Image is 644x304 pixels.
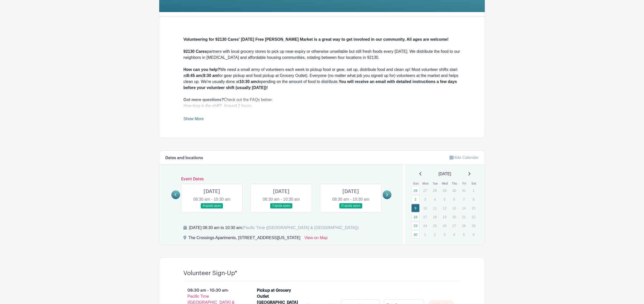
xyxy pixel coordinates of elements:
a: Show More [183,117,204,123]
p: 27 [421,187,429,194]
a: 26 [411,186,420,195]
div: partners with local grocery stores to pick up near-expiry or otherwise unsellable but still fresh... [183,49,461,61]
a: 30 [411,230,420,239]
p: 21 [460,213,468,221]
div: The Crossings Apartments, [STREET_ADDRESS][US_STATE] [188,235,300,243]
p: 11 [431,204,439,212]
p: 1 [421,231,429,238]
th: Sun [411,181,421,186]
a: View on Map [304,235,328,243]
a: 9 [411,204,420,212]
li: 8:45 am: Volunteer shifts to pickup food at the grocery store or set up onsite (8:30 a.m. for Gro... [187,109,461,115]
th: Fri [459,181,469,186]
p: 6 [450,195,458,203]
p: 28 [460,222,468,230]
a: 16 [411,213,420,221]
p: 24 [421,222,429,230]
p: 31 [460,187,468,194]
span: (Pacific Time ([GEOGRAPHIC_DATA] & [GEOGRAPHIC_DATA])) [242,226,359,230]
a: Hide Calendar [450,155,479,160]
p: 22 [469,213,478,221]
div: We need a small army of volunteers each week to pickup food or gear, set up, distribute food and ... [183,67,461,91]
strong: 8:45 am [187,73,202,78]
strong: 92130 Cares [183,49,207,54]
p: 26 [440,222,449,230]
em: How long is the shift? [183,104,222,108]
div: [DATE] 08:30 am to 10:30 am [189,225,359,231]
p: 5 [440,195,449,203]
p: 25 [431,222,439,230]
p: 18 [431,213,439,221]
div: Check out the FAQs below: [183,97,461,103]
p: 13 [450,204,458,212]
p: 6 [469,231,478,238]
p: 17 [421,213,429,221]
th: Sat [469,181,479,186]
a: 2 [411,195,420,203]
p: 1 [469,187,478,194]
th: Tue [430,181,440,186]
p: 30 [450,187,458,194]
strong: Got more questions? [183,98,224,102]
p: 20 [450,213,458,221]
p: 14 [460,204,468,212]
strong: You will receive an email with detailed instructions a few days before your volunteer shift (usua... [183,79,457,90]
th: Thu [450,181,460,186]
p: 12 [440,204,449,212]
p: 8 [469,195,478,203]
th: Wed [440,181,450,186]
p: 2 [431,231,439,238]
p: 4 [450,231,458,238]
p: 29 [440,187,449,194]
strong: 8:30 am [203,73,218,78]
p: 29 [469,222,478,230]
h6: Dates and locations [165,156,203,160]
p: 7 [460,195,468,203]
p: 3 [440,231,449,238]
a: 23 [411,222,420,230]
h4: Volunteer Sign-Up* [183,270,237,277]
th: Mon [421,181,430,186]
p: 19 [440,213,449,221]
p: 27 [450,222,458,230]
p: 10 [421,204,429,212]
div: Around 2 hours. [183,103,461,109]
p: 5 [460,231,468,238]
p: 28 [431,187,439,194]
strong: Volunteering for 92130 Cares' [DATE] Free [PERSON_NAME] Market is a great way to get involved in ... [183,37,449,41]
p: 3 [421,195,429,203]
p: 15 [469,204,478,212]
h6: Event Dates [180,177,383,182]
span: [DATE] [438,171,451,177]
strong: 10:30 am [239,79,257,84]
p: 4 [431,195,439,203]
strong: How can you help? [183,67,220,72]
